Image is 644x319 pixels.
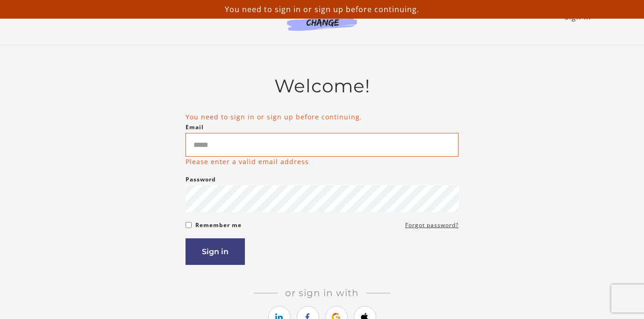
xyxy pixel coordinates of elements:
[4,4,640,15] p: You need to sign in or sign up before continuing.
[186,75,458,97] h2: Welcome!
[186,174,216,185] label: Password
[186,238,245,265] button: Sign in
[405,220,458,231] a: Forgot password?
[186,112,458,122] li: You need to sign in or sign up before continuing.
[195,220,242,231] label: Remember me
[186,157,309,166] p: Please enter a valid email address
[278,287,366,298] span: Or sign in with
[186,122,204,133] label: Email
[277,9,367,31] img: Agents of Change Logo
